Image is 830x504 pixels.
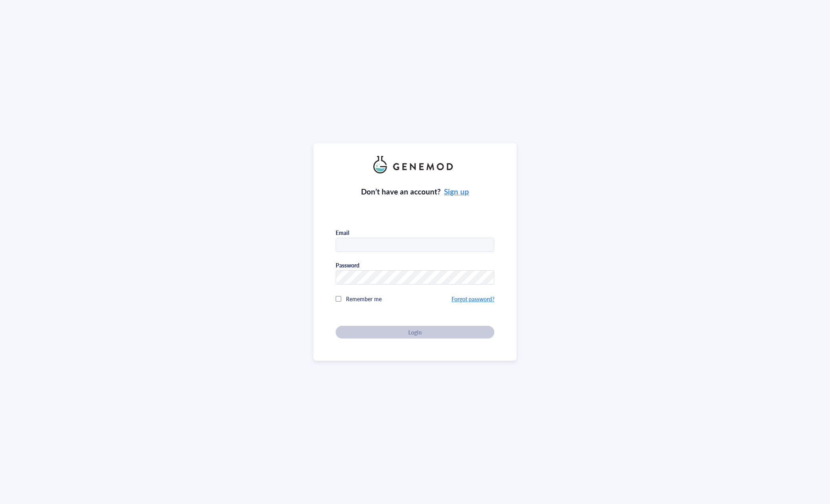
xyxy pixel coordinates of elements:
[373,156,457,173] img: genemod_logo_light-BcqUzbGq.png
[336,229,349,236] div: Email
[361,186,469,197] div: Don’t have an account?
[452,295,494,303] a: Forgot password?
[346,295,382,303] span: Remember me
[444,186,469,197] a: Sign up
[336,262,359,269] div: Password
